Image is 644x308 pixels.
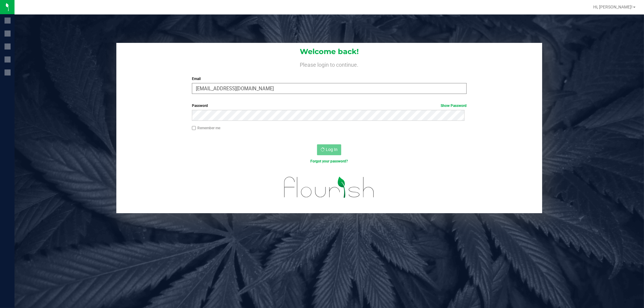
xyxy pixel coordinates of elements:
[116,60,542,68] h4: Please login to continue.
[276,170,382,204] img: flourish_logo.svg
[317,144,341,155] button: Log In
[192,126,196,130] input: Remember me
[326,147,338,152] span: Log In
[593,5,633,9] span: Hi, [PERSON_NAME]!
[192,104,208,108] span: Password
[192,125,220,131] label: Remember me
[441,104,467,108] a: Show Password
[116,48,542,56] h1: Welcome back!
[310,159,348,163] a: Forgot your password?
[192,76,467,82] label: Email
